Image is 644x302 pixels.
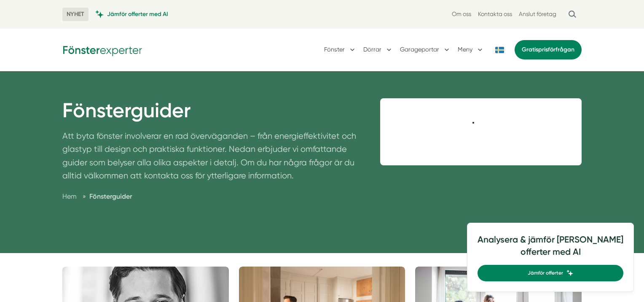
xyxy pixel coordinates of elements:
[458,39,484,61] button: Meny
[452,10,471,18] a: Om oss
[478,233,623,265] h4: Analysera & jämför [PERSON_NAME] offerter med AI
[107,10,168,18] span: Jämför offerter med AI
[519,10,556,18] a: Anslut företag
[478,10,512,18] a: Kontakta oss
[528,269,563,277] span: Jämför offerter
[62,43,142,56] img: Fönsterexperter Logotyp
[89,192,132,200] a: Fönsterguider
[62,8,89,21] span: NYHET
[95,10,168,18] a: Jämför offerter med AI
[62,98,360,129] h1: Fönsterguider
[83,191,86,202] span: »
[478,265,623,281] a: Jämför offerter
[400,39,451,61] button: Garageportar
[522,46,538,53] span: Gratis
[62,129,360,187] p: Att byta fönster involverar en rad överväganden – från energieffektivitet och glastyp till design...
[515,40,582,59] a: Gratisprisförfrågan
[62,192,77,200] a: Hem
[324,39,357,61] button: Fönster
[62,191,360,202] nav: Breadcrumb
[363,39,393,61] button: Dörrar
